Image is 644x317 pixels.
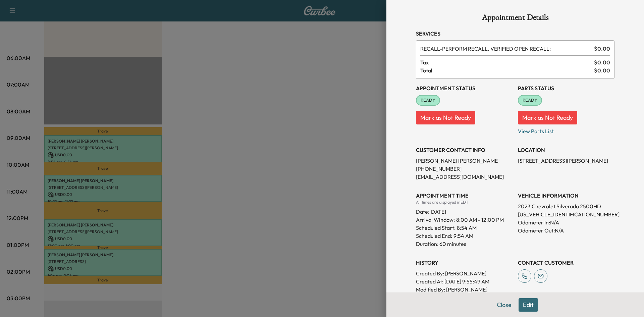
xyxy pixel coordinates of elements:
[416,277,513,285] p: Created At : [DATE] 9:55:49 AM
[416,157,513,165] p: [PERSON_NAME] [PERSON_NAME]
[519,298,538,312] button: Edit
[453,232,473,240] p: 9:54 AM
[416,269,513,277] p: Created By : [PERSON_NAME]
[416,200,513,205] div: All times are displayed in EDT
[518,218,614,226] p: Odometer In: N/A
[416,173,513,181] p: [EMAIL_ADDRESS][DOMAIN_NAME]
[594,45,610,53] span: $ 0.00
[518,146,614,154] h3: LOCATION
[420,58,594,66] span: Tax
[420,66,594,74] span: Total
[417,97,439,104] span: READY
[416,205,513,216] div: Date: [DATE]
[416,232,452,240] p: Scheduled End:
[518,226,614,234] p: Odometer Out: N/A
[416,216,513,224] p: Arrival Window:
[518,210,614,218] p: [US_VEHICLE_IDENTIFICATION_NUMBER]
[518,202,614,210] p: 2023 Chevrolet Silverado 2500HD
[416,259,513,267] h3: History
[594,58,610,66] span: $ 0.00
[416,146,513,154] h3: CUSTOMER CONTACT INFO
[519,97,541,104] span: READY
[594,66,610,74] span: $ 0.00
[416,30,614,38] h3: Services
[518,111,577,124] button: Mark as Not Ready
[456,216,504,224] span: 8:00 AM - 12:00 PM
[518,192,614,200] h3: VEHICLE INFORMATION
[518,259,614,267] h3: CONTACT CUSTOMER
[518,157,614,165] p: [STREET_ADDRESS][PERSON_NAME]
[518,124,614,135] p: View Parts List
[416,13,614,24] h1: Appointment Details
[416,224,455,232] p: Scheduled Start:
[416,165,513,173] p: [PHONE_NUMBER]
[518,84,614,92] h3: Parts Status
[416,192,513,200] h3: APPOINTMENT TIME
[457,224,477,232] p: 8:54 AM
[416,111,475,124] button: Mark as Not Ready
[492,298,516,312] button: Close
[416,285,513,294] p: Modified By : [PERSON_NAME]
[416,84,513,92] h3: Appointment Status
[416,240,513,248] p: Duration: 60 minutes
[420,45,591,53] span: PERFORM RECALL. VERIFIED OPEN RECALL:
